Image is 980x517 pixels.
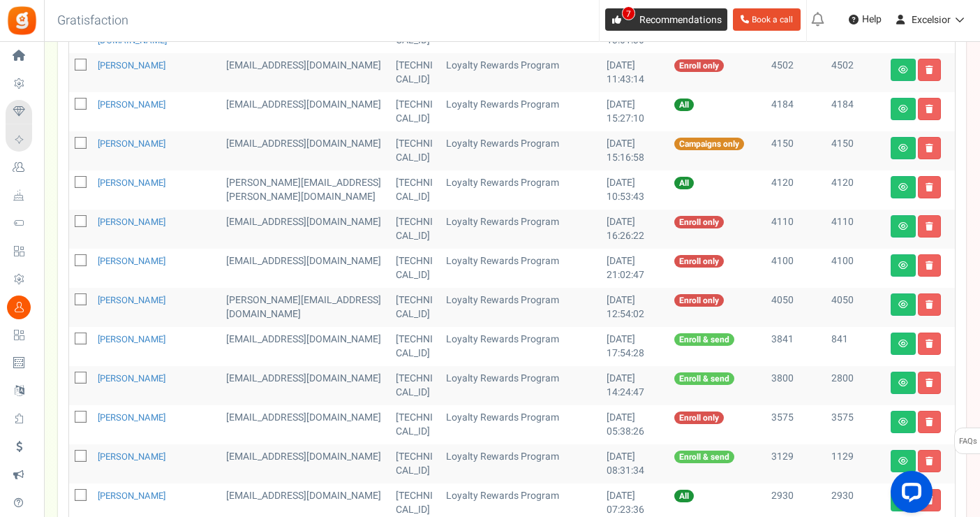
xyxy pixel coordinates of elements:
td: [TECHNICAL_ID] [390,170,441,210]
td: Loyalty Rewards Program [440,405,601,444]
span: Enroll & send [674,372,734,385]
td: 4150 [766,131,825,170]
td: [DATE] 08:31:34 [601,444,669,483]
a: [PERSON_NAME] [98,98,165,111]
td: 4110 [766,210,825,249]
a: Help [843,8,887,31]
span: Enroll & send [674,451,734,463]
span: Enroll only [674,255,724,268]
span: Recommendations [639,13,722,27]
td: [TECHNICAL_ID] [390,53,441,92]
td: Loyalty Rewards Program [440,327,601,366]
td: 4120 [766,170,825,210]
a: 7 Recommendations [605,8,727,31]
span: Enroll only [674,294,724,307]
i: Delete user [926,144,933,152]
td: Loyalty Rewards Program [440,249,601,288]
td: 4100 [826,249,885,288]
td: Loyalty Rewards Program [440,170,601,210]
td: 3800 [766,366,825,405]
td: [DATE] 10:53:43 [601,170,669,210]
i: Delete user [926,418,933,426]
span: Excelsior [912,13,951,27]
i: Delete user [926,379,933,387]
i: Delete user [926,183,933,191]
td: Loyalty Rewards Program [440,131,601,170]
td: 4502 [826,53,885,92]
td: 841 [826,327,885,366]
td: [DATE] 11:43:14 [601,53,669,92]
td: [TECHNICAL_ID] [390,444,441,483]
a: [PERSON_NAME] [98,333,165,346]
td: [DATE] 17:54:28 [601,327,669,366]
a: [PERSON_NAME] [98,450,165,463]
td: [DATE] 16:26:22 [601,210,669,249]
td: 3575 [766,405,825,444]
span: Enroll only [674,412,724,424]
td: [TECHNICAL_ID] [390,327,441,366]
td: [DATE] 12:54:02 [601,288,669,327]
a: [PERSON_NAME] [98,59,165,72]
i: View details [898,66,908,74]
td: 4184 [826,92,885,131]
i: View details [898,222,908,231]
img: Gratisfaction [6,5,38,36]
td: 3841 [766,327,825,366]
span: 7 [622,6,635,20]
td: Loyalty Rewards Program [440,210,601,249]
span: Enroll only [674,216,724,228]
i: Delete user [926,300,933,309]
td: [TECHNICAL_ID] [390,288,441,327]
td: Loyalty Rewards Program [440,444,601,483]
i: Delete user [926,66,933,74]
span: All [674,99,694,111]
i: View details [898,379,908,387]
a: Book a call [733,8,801,31]
i: Delete user [926,261,933,270]
td: [DATE] 15:16:58 [601,131,669,170]
td: 4050 [766,288,825,327]
td: [DATE] 21:02:47 [601,249,669,288]
td: [EMAIL_ADDRESS][DOMAIN_NAME] [221,92,390,131]
span: All [674,490,694,502]
td: 1129 [826,444,885,483]
i: View details [898,105,908,113]
td: 3575 [826,405,885,444]
td: [EMAIL_ADDRESS][DOMAIN_NAME] [221,131,390,170]
td: [EMAIL_ADDRESS][DOMAIN_NAME] [221,327,390,366]
td: [TECHNICAL_ID] [390,405,441,444]
span: Help [859,13,882,27]
td: Loyalty Rewards Program [440,288,601,327]
td: [TECHNICAL_ID] [390,249,441,288]
td: Loyalty Rewards Program [440,53,601,92]
i: View details [898,183,908,191]
td: [TECHNICAL_ID] [390,92,441,131]
span: Enroll & send [674,333,734,346]
span: FAQs [958,428,977,455]
i: Delete user [926,457,933,465]
td: 4120 [826,170,885,210]
i: View details [898,457,908,465]
span: All [674,177,694,189]
td: [EMAIL_ADDRESS][DOMAIN_NAME] [221,405,390,444]
a: [PERSON_NAME] [98,293,165,307]
td: [EMAIL_ADDRESS][DOMAIN_NAME] [221,444,390,483]
h3: Gratisfaction [42,7,144,35]
i: View details [898,340,908,348]
td: [DATE] 05:38:26 [601,405,669,444]
td: 4100 [766,249,825,288]
i: Delete user [926,222,933,231]
a: [PERSON_NAME] [98,372,165,385]
a: [PERSON_NAME] [98,137,165,150]
td: 4150 [826,131,885,170]
td: [TECHNICAL_ID] [390,131,441,170]
i: View details [898,261,908,270]
td: 4502 [766,53,825,92]
i: View details [898,300,908,309]
span: Campaigns only [674,138,744,150]
a: [PERSON_NAME] [98,489,165,502]
td: [PERSON_NAME][EMAIL_ADDRESS][PERSON_NAME][DOMAIN_NAME] [221,170,390,210]
td: Loyalty Rewards Program [440,366,601,405]
i: View details [898,144,908,152]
